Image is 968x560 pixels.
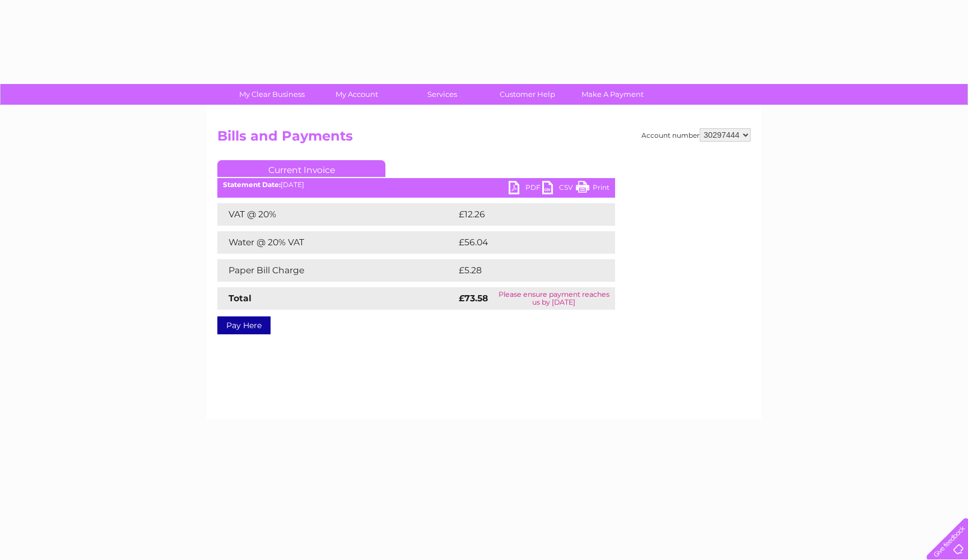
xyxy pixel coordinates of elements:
a: Print [576,181,609,197]
td: Water @ 20% VAT [217,231,456,254]
b: Statement Date: [223,180,281,189]
a: Customer Help [481,84,574,105]
a: My Account [311,84,403,105]
td: £12.26 [456,203,592,226]
a: My Clear Business [226,84,318,105]
a: Services [396,84,488,105]
a: Make A Payment [566,84,659,105]
td: Paper Bill Charge [217,259,456,282]
td: Please ensure payment reaches us by [DATE] [492,287,615,310]
h2: Bills and Payments [217,128,751,150]
strong: £73.58 [459,293,488,304]
a: PDF [509,181,542,197]
a: CSV [542,181,576,197]
a: Pay Here [217,316,271,334]
td: VAT @ 20% [217,203,456,226]
td: £56.04 [456,231,593,254]
strong: Total [229,293,252,304]
td: £5.28 [456,259,589,282]
div: Account number [641,128,751,142]
div: [DATE] [217,181,615,189]
a: Current Invoice [217,160,385,177]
